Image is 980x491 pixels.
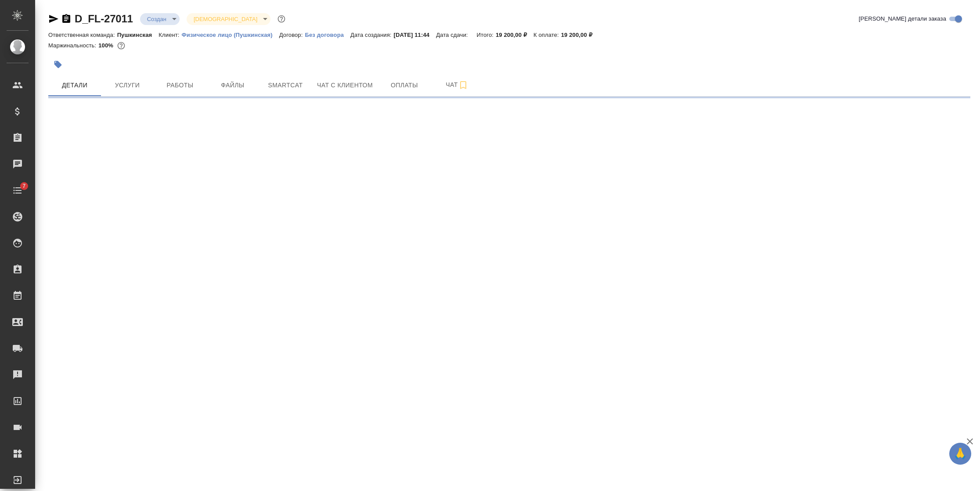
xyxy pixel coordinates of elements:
[48,55,68,74] button: Добавить тэг
[140,13,180,25] div: Создан
[394,32,436,38] p: [DATE] 11:44
[350,32,393,38] p: Дата создания:
[477,32,496,38] p: Итого:
[48,14,59,24] button: Скопировать ссылку для ЯМессенджера
[949,443,971,465] button: 🙏
[48,32,117,38] p: Ответственная команда:
[117,32,159,38] p: Пушкинская
[182,31,279,38] a: Физическое лицо (Пушкинская)
[436,32,470,38] p: Дата сдачи:
[106,80,148,91] span: Услуги
[436,79,478,90] span: Чат
[75,13,133,25] a: D_FL-27011
[2,179,33,201] a: 7
[61,14,72,24] button: Скопировать ссылку
[187,13,270,25] div: Создан
[48,42,98,49] p: Маржинальность:
[191,15,260,23] button: [DEMOGRAPHIC_DATA]
[115,40,127,51] button: 0.00 RUB;
[264,80,306,91] span: Smartcat
[159,80,201,91] span: Работы
[458,80,468,90] svg: Подписаться
[54,80,96,91] span: Детали
[182,32,279,38] p: Физическое лицо (Пушкинская)
[17,182,31,190] span: 7
[383,80,425,91] span: Оплаты
[305,32,350,38] p: Без договора
[276,13,287,25] button: Доп статусы указывают на важность/срочность заказа
[212,80,254,91] span: Файлы
[317,80,373,91] span: Чат с клиентом
[496,32,533,38] p: 19 200,00 ₽
[953,444,968,463] span: 🙏
[159,32,181,38] p: Клиент:
[859,14,946,23] span: [PERSON_NAME] детали заказа
[98,42,115,49] p: 100%
[305,31,350,38] a: Без договора
[279,32,305,38] p: Договор:
[561,32,599,38] p: 19 200,00 ₽
[533,32,561,38] p: К оплате:
[144,15,169,23] button: Создан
